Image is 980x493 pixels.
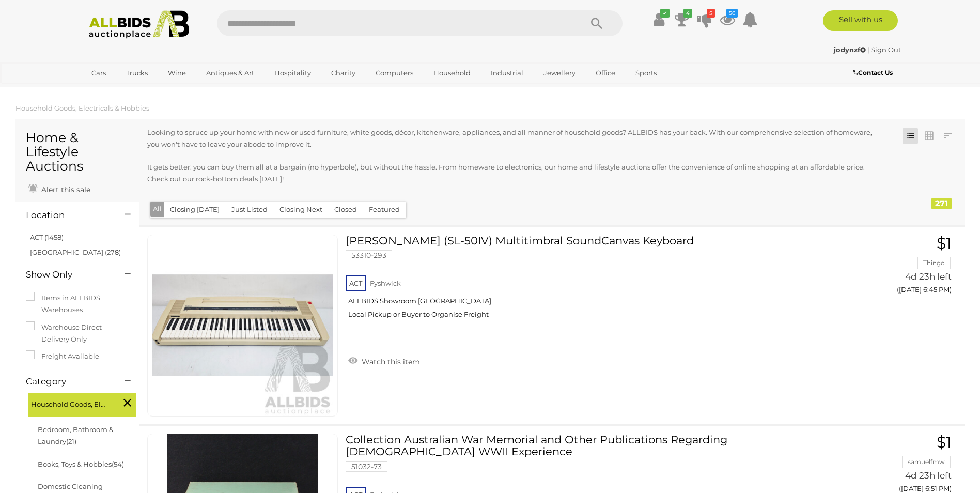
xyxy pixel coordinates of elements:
[683,9,692,18] i: 4
[867,45,869,54] span: |
[164,202,226,218] button: Closing [DATE]
[720,10,735,29] a: 56
[823,10,898,31] a: Sell with us
[537,65,582,82] a: Jewellery
[38,460,124,468] a: Books, Toys & Hobbies(54)
[152,235,333,416] img: 53310-293a.jpg
[697,10,712,29] a: 5
[85,82,172,99] a: [GEOGRAPHIC_DATA]
[834,45,866,54] strong: jodynzf
[726,9,738,18] i: 56
[26,210,109,220] h4: Location
[147,127,881,151] p: Looking to spruce up your home with new or used furniture, white goods, décor, kitchenware, appli...
[937,234,952,253] span: $1
[660,9,670,18] i: ✔
[427,65,477,82] a: Household
[38,425,114,445] a: Bedroom, Bathroom & Laundry(21)
[835,235,954,299] a: $1 Thingo 4d 23h left ([DATE] 6:45 PM)
[359,357,420,366] span: Watch this item
[707,9,715,18] i: 5
[853,67,895,79] a: Contact Us
[937,433,952,452] span: $1
[674,10,690,29] a: 4
[15,104,149,112] a: Household Goods, Electricals & Hobbies
[225,202,274,218] button: Just Listed
[26,350,99,362] label: Freight Available
[199,65,261,82] a: Antiques & Art
[268,65,318,82] a: Hospitality
[651,10,667,29] a: ✔
[39,185,90,194] span: Alert this sale
[31,396,108,410] span: Household Goods, Electricals & Hobbies
[589,65,622,82] a: Office
[26,270,109,280] h4: Show Only
[112,460,124,468] span: (54)
[273,202,329,218] button: Closing Next
[119,65,154,82] a: Trucks
[66,437,76,445] span: (21)
[484,65,530,82] a: Industrial
[30,233,64,241] a: ACT (1458)
[363,202,406,218] button: Featured
[328,202,363,218] button: Closed
[871,45,901,54] a: Sign Out
[629,65,663,82] a: Sports
[30,248,121,256] a: [GEOGRAPHIC_DATA] (278)
[150,202,164,217] button: All
[571,10,623,36] button: Search
[26,181,93,196] a: Alert this sale
[147,161,881,186] p: It gets better: you can buy them all at a bargain (no hyperbole), but without the hassle. From ho...
[834,45,867,54] a: jodynzf
[369,65,420,82] a: Computers
[26,321,129,346] label: Warehouse Direct - Delivery Only
[346,353,423,368] a: Watch this item
[83,10,195,39] img: Allbids.com.au
[853,69,893,76] b: Contact Us
[161,65,193,82] a: Wine
[931,198,952,209] div: 271
[26,292,129,316] label: Items in ALLBIDS Warehouses
[353,235,819,327] a: [PERSON_NAME] (SL-50IV) Multitimbral SoundCanvas Keyboard 53310-293 ACT Fyshwick ALLBIDS Showroom...
[26,377,109,387] h4: Category
[85,65,113,82] a: Cars
[26,131,129,174] h1: Home & Lifestyle Auctions
[324,65,362,82] a: Charity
